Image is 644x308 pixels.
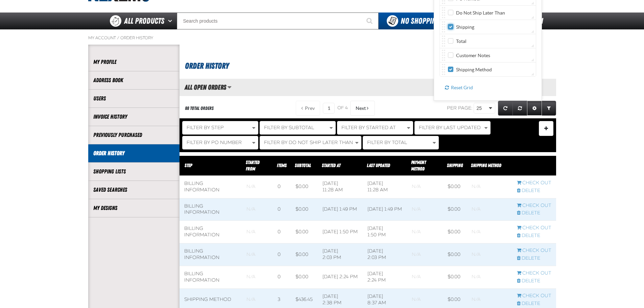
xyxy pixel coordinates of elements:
[291,175,318,198] td: $0.00
[227,81,232,93] button: Manage grid views. Current view is All Open Orders
[184,226,237,238] div: Billing Information
[447,163,463,168] a: Shipping
[517,247,551,254] a: Continue checkout started from
[471,163,501,168] span: Shipping Method
[93,204,174,212] a: My Designs
[184,248,237,261] div: Billing Information
[318,266,363,288] td: [DATE] 2:24 PM
[447,105,473,111] span: Per page:
[448,10,453,15] input: Do Not Ship Later Than
[477,105,487,112] span: 25
[182,136,258,149] button: Filter By PO Number
[180,84,226,91] h2: All Open Orders
[363,136,439,149] button: Filter By Total
[184,181,237,193] div: Billing Information
[166,13,177,29] button: Open All Products pages
[448,52,453,58] input: Customer Notes
[448,10,505,16] label: Do Not Ship Later Than
[177,13,379,29] input: Search
[407,198,443,221] td: Blank
[517,180,551,186] a: Continue checkout started from
[184,297,237,303] div: Shipping Method
[124,15,164,27] span: All Products
[512,101,527,116] a: Reset grid action
[517,278,551,284] a: Delete checkout started from
[185,163,192,168] span: Step
[367,140,407,145] span: Filter By Total
[363,266,407,288] td: [DATE] 2:24 PM
[407,175,443,198] td: Blank
[367,163,390,168] a: Last Updated
[512,156,556,176] th: Row actions
[527,101,542,116] a: Expand or Collapse Grid Settings
[517,270,551,277] a: Continue checkout started from
[182,121,258,135] button: Filter By Step
[242,266,273,288] td: Blank
[322,163,340,168] span: Started At
[337,121,413,135] button: Filter By Started At
[93,131,174,139] a: Previously Purchased
[363,175,407,198] td: [DATE] 11:28 AM
[544,128,548,130] span: Manage Filters
[448,24,453,29] input: Shipping
[448,52,490,59] label: Customer Notes
[246,160,260,171] span: Started From
[88,35,556,41] nav: Breadcrumbs
[273,243,291,266] td: 0
[414,121,491,135] button: Filter By Last Updated
[93,186,174,194] a: Saved Searches
[242,243,273,266] td: Blank
[467,175,512,198] td: Blank
[451,85,473,90] span: Reset Grid
[120,35,153,41] a: Order History
[184,271,237,284] div: Billing Information
[443,266,467,288] td: $0.00
[88,35,116,41] a: My Account
[295,163,311,168] a: Subtotal
[93,113,174,121] a: Invoice History
[93,149,174,157] a: Order History
[517,301,551,307] a: Delete checkout started from
[277,163,287,168] span: Items
[318,243,363,266] td: [DATE] 2:03 PM
[242,175,273,198] td: Blank
[264,140,353,145] span: Filter By Do Not Ship Later Than
[260,136,361,149] button: Filter By Do Not Ship Later Than
[184,203,237,216] div: Billing Information
[187,125,224,131] span: Filter By Step
[467,266,512,288] td: Blank
[356,105,366,111] span: Next Page
[260,121,336,135] button: Filter By Subtotal
[187,140,242,145] span: Filter By PO Number
[242,198,273,221] td: Blank
[273,221,291,243] td: 0
[93,95,174,102] a: Users
[291,266,318,288] td: $0.00
[498,101,513,116] a: Refresh grid action
[117,35,119,41] span: /
[467,243,512,266] td: Blank
[273,175,291,198] td: 0
[93,76,174,84] a: Address Book
[264,125,314,131] span: Filter By Subtotal
[411,160,426,171] a: Payment Method
[323,103,335,114] input: Current page number
[467,198,512,221] td: Blank
[93,168,174,175] a: Shopping Lists
[291,243,318,266] td: $0.00
[517,188,551,194] a: Delete checkout started from
[363,198,407,221] td: [DATE] 1:49 PM
[318,198,363,221] td: [DATE] 1:49 PM
[542,101,556,116] a: Expand or Collapse Grid Filters
[337,105,348,111] span: of 4
[185,61,229,71] span: Order History
[407,266,443,288] td: Blank
[291,198,318,221] td: $0.00
[362,13,379,29] button: Start Searching
[517,293,551,299] a: Continue checkout started from
[517,210,551,216] a: Delete checkout started from
[448,67,492,73] label: Shipping Method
